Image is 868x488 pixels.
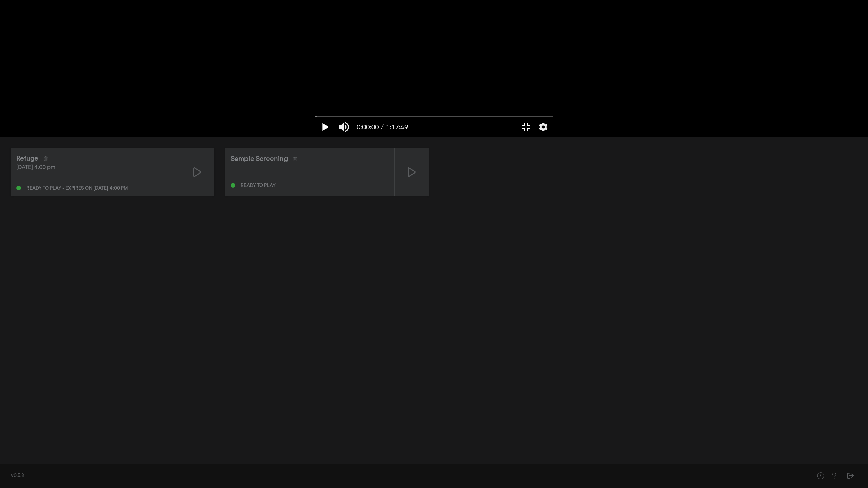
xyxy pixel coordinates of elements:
[334,117,353,137] button: Mute
[516,117,535,137] button: Exit full screen
[827,469,841,483] button: Help
[231,154,288,164] div: Sample Screening
[844,469,857,483] button: Sign Out
[353,117,411,137] button: 0:00:00 / 1:17:49
[241,183,276,188] div: Ready to play
[16,164,175,172] div: [DATE] 4:00 pm
[814,469,827,483] button: Help
[16,154,38,164] div: Refuge
[315,117,334,137] button: Play
[26,186,128,191] div: Ready to play - expires on [DATE] 4:00 pm
[535,117,551,137] button: More settings
[11,472,800,480] div: v0.5.8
